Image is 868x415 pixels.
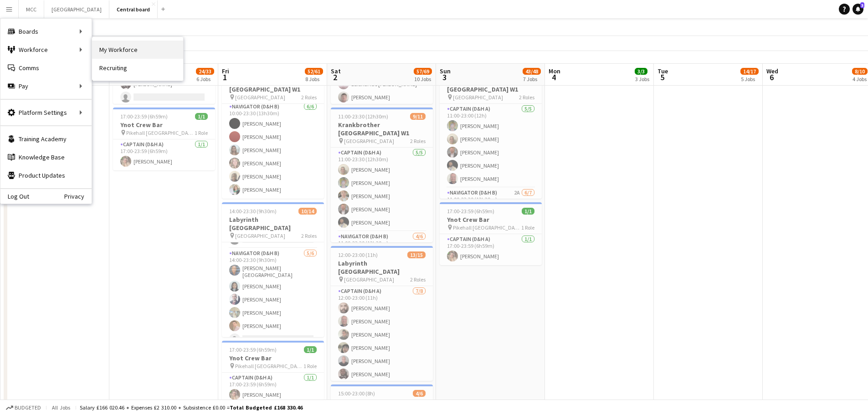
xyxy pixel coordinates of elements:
button: Central board [109,0,158,18]
a: Log Out [0,193,29,200]
app-job-card: 17:00-23:59 (6h59m)1/1Ynot Crew Bar Pikehall [GEOGRAPHIC_DATA]1 RoleCaptain (D&H A)1/117:00-23:59... [222,341,324,404]
app-job-card: 17:00-23:59 (6h59m)1/1Ynot Crew Bar Pikehall [GEOGRAPHIC_DATA]1 RoleCaptain (D&H A)1/117:00-23:59... [113,108,215,170]
span: 2 Roles [519,94,534,101]
app-card-role: Navigator (D&H B)6/610:00-23:30 (13h30m)[PERSON_NAME][PERSON_NAME][PERSON_NAME][PERSON_NAME][PERS... [222,102,324,199]
span: 1 Role [521,224,534,231]
span: Tue [657,67,668,75]
div: 17:00-23:59 (6h59m)1/1Ynot Crew Bar Pikehall [GEOGRAPHIC_DATA]1 RoleCaptain (D&H A)1/117:00-23:59... [440,202,542,265]
app-card-role: Captain (D&H A)7/812:00-23:00 (11h)[PERSON_NAME][PERSON_NAME][PERSON_NAME][PERSON_NAME][PERSON_NA... [331,286,433,410]
div: 7 Jobs [523,76,540,82]
span: 12:00-23:00 (11h) [338,251,378,258]
app-card-role: Navigator (D&H B)2A6/711:00-23:30 (12h30m) [440,188,542,301]
span: 1/1 [522,208,534,215]
span: Pikehall [GEOGRAPHIC_DATA] [235,363,303,369]
app-card-role: Navigator (D&H B)4/611:00-23:30 (12h30m) [331,231,433,328]
app-job-card: 10:00-23:30 (13h30m)10/10Krankbrother [GEOGRAPHIC_DATA] W1 [GEOGRAPHIC_DATA]2 Roles[PERSON_NAME][... [222,64,324,199]
span: 3 [438,72,451,82]
span: [GEOGRAPHIC_DATA] [235,94,285,101]
div: Platform Settings [0,103,92,122]
span: Wed [766,67,778,75]
span: 4/6 [413,390,426,397]
span: 2 [329,72,341,82]
h3: Labyrinth [GEOGRAPHIC_DATA] [222,215,324,232]
h3: Labyrinth [GEOGRAPHIC_DATA] [331,259,433,276]
span: Mon [549,67,560,75]
app-job-card: 11:00-23:30 (12h30m)9/11Krankbrother [GEOGRAPHIC_DATA] W1 [GEOGRAPHIC_DATA]2 RolesCaptain (D&H A)... [331,108,433,242]
button: Budgeted [5,403,42,413]
span: 17:00-23:59 (6h59m) [447,208,494,215]
app-card-role: Captain (D&H A)1/117:00-23:59 (6h59m)[PERSON_NAME] [440,234,542,265]
span: 4 [547,72,560,82]
span: 6 [765,72,778,82]
app-card-role: Captain (D&H A)5/511:00-23:00 (12h)[PERSON_NAME][PERSON_NAME][PERSON_NAME][PERSON_NAME][PERSON_NAME] [440,104,542,188]
a: Privacy [64,193,92,200]
button: [GEOGRAPHIC_DATA] [44,0,109,18]
a: Recruiting [92,59,183,77]
span: 2 Roles [410,138,426,144]
app-job-card: 12:00-23:00 (11h)13/15Labyrinth [GEOGRAPHIC_DATA] [GEOGRAPHIC_DATA]2 RolesCaptain (D&H A)7/812:00... [331,246,433,381]
span: 24/33 [196,68,214,75]
span: Sat [331,67,341,75]
span: 57/69 [414,68,432,75]
h3: Krankbrother [GEOGRAPHIC_DATA] W1 [331,121,433,137]
app-job-card: 11:00-23:30 (12h30m)11/12Krankbrother [GEOGRAPHIC_DATA] W1 [GEOGRAPHIC_DATA]2 RolesCaptain (D&H A... [440,64,542,199]
span: [GEOGRAPHIC_DATA] [344,276,394,283]
span: Total Budgeted £168 330.46 [230,404,303,411]
span: 52/61 [305,68,323,75]
app-card-role: Captain (D&H A)1/117:00-23:59 (6h59m)[PERSON_NAME] [113,139,215,170]
span: 13/15 [407,251,426,258]
h3: Scarborough Open Air Theatre concerts [331,398,433,414]
span: 2 Roles [410,276,426,283]
app-card-role: Captain (D&H A)1/117:00-23:59 (6h59m)[PERSON_NAME] [222,373,324,404]
span: 1 [221,72,229,82]
a: Knowledge Base [0,148,92,166]
span: 11:00-23:30 (12h30m) [338,113,388,120]
span: 3/3 [635,68,647,75]
span: 1/1 [195,113,208,120]
span: 1 Role [195,129,208,136]
div: 8 Jobs [305,76,323,82]
div: 10 Jobs [414,76,431,82]
a: Training Academy [0,130,92,148]
h3: Ynot Crew Bar [222,354,324,362]
a: Comms [0,59,92,77]
a: 3 [853,4,863,15]
a: My Workforce [92,41,183,59]
span: Budgeted [15,405,41,411]
span: [GEOGRAPHIC_DATA] [344,138,394,144]
span: 8/10 [852,68,868,75]
span: All jobs [50,404,72,411]
span: 17:00-23:59 (6h59m) [120,113,168,120]
span: 2 Roles [301,94,317,101]
a: Product Updates [0,166,92,184]
div: 6 Jobs [196,76,214,82]
div: Pay [0,77,92,95]
app-job-card: 14:00-23:30 (9h30m)10/14Labyrinth [GEOGRAPHIC_DATA] [GEOGRAPHIC_DATA]2 Roles[PERSON_NAME] Navigat... [222,202,324,337]
app-card-role: Navigator (D&H B)5/614:00-23:30 (9h30m)[PERSON_NAME][GEOGRAPHIC_DATA][PERSON_NAME][PERSON_NAME][P... [222,248,324,348]
span: 17:00-23:59 (6h59m) [229,346,277,353]
span: Pikehall [GEOGRAPHIC_DATA] [126,129,195,136]
span: 14/17 [740,68,759,75]
span: Pikehall [GEOGRAPHIC_DATA] [453,224,521,231]
span: 1 Role [303,363,317,369]
span: 15:00-23:00 (8h) [338,390,375,397]
button: MCC [19,0,44,18]
span: 9/11 [410,113,426,120]
div: 4 Jobs [853,76,867,82]
span: Fri [222,67,229,75]
div: Boards [0,22,92,41]
span: 43/48 [523,68,541,75]
span: [GEOGRAPHIC_DATA] [235,232,285,239]
span: 14:00-23:30 (9h30m) [229,208,277,215]
app-card-role: Captain (D&H A)5/511:00-23:30 (12h30m)[PERSON_NAME][PERSON_NAME][PERSON_NAME][PERSON_NAME][PERSON... [331,148,433,231]
span: 5 [656,72,668,82]
h3: Ynot Crew Bar [440,215,542,224]
div: 5 Jobs [741,76,758,82]
span: 1/1 [304,346,317,353]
